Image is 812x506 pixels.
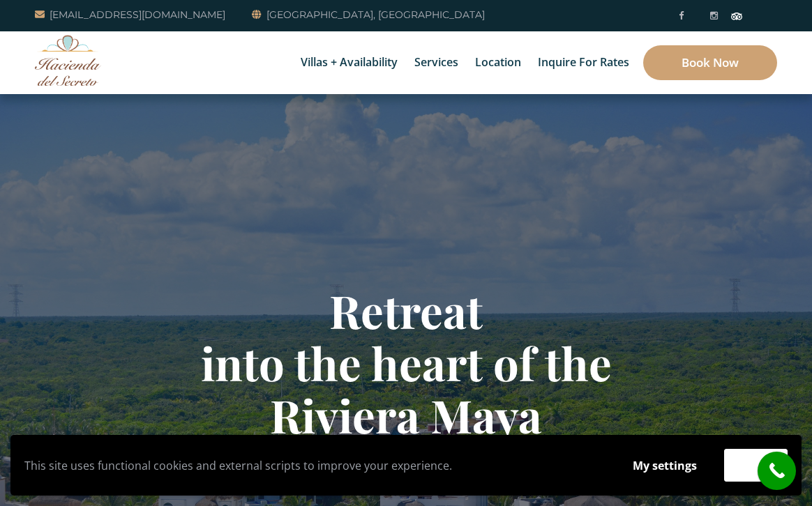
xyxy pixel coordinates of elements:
a: [GEOGRAPHIC_DATA], [GEOGRAPHIC_DATA] [252,6,485,23]
a: Book Now [643,45,777,80]
a: Services [407,31,465,94]
h1: Retreat into the heart of the Riviera Maya [82,284,730,441]
p: This site uses functional cookies and external scripts to improve your experience. [24,455,606,476]
a: [EMAIL_ADDRESS][DOMAIN_NAME] [35,6,225,23]
i: call [761,455,792,486]
img: Tripadvisor_logomark.svg [731,13,742,20]
a: call [758,452,796,490]
a: Inquire for Rates [531,31,636,94]
img: Awesome Logo [35,35,101,86]
a: Villas + Availability [294,31,405,94]
button: Accept [724,449,788,482]
button: My settings [619,450,710,482]
a: Location [468,31,528,94]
